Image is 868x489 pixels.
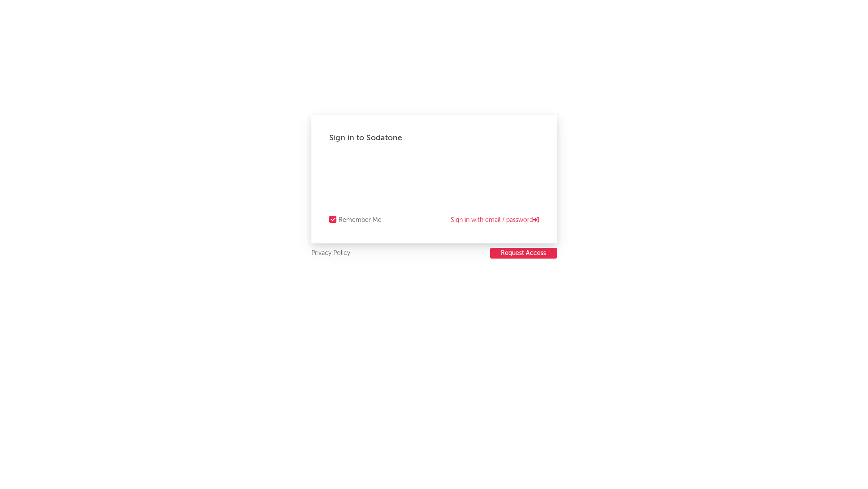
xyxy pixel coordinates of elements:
a: Privacy Policy [311,248,350,259]
button: Request Access [490,248,557,259]
div: Sign in to Sodatone [329,133,539,143]
a: Sign in with email / password [451,215,539,226]
div: Remember Me [339,215,382,226]
a: Request Access [490,248,557,259]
